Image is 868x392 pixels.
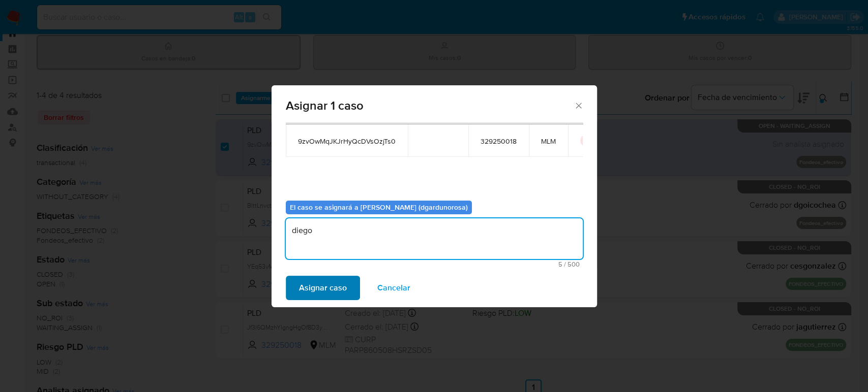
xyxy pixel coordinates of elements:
button: Asignar caso [286,276,360,300]
span: 329250018 [481,137,517,146]
span: Cancelar [377,277,410,299]
span: Máximo 500 caracteres [289,261,580,268]
span: Asignar caso [299,277,347,299]
textarea: diego [286,218,583,259]
span: Asignar 1 caso [286,100,574,112]
button: Cancelar [364,276,424,300]
b: El caso se asignará a [PERSON_NAME] (dgardunorosa) [290,202,468,212]
span: MLM [541,137,556,146]
div: assign-modal [272,85,597,307]
button: Cerrar ventana [574,101,583,110]
span: 9zvOwMqJKJrHyQcDVsOzjTs0 [298,137,396,146]
button: icon-button [580,135,592,147]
